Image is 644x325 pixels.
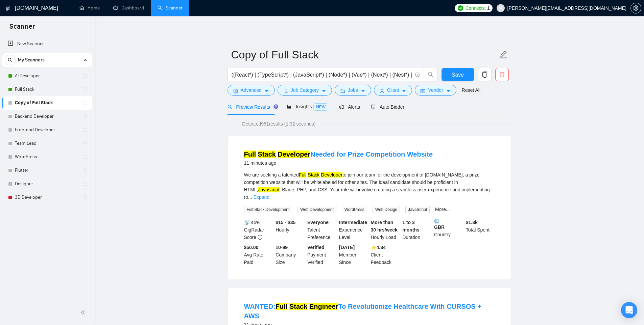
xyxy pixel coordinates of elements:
[405,206,430,213] span: JavaScript
[487,4,490,12] span: 1
[15,69,79,83] a: AI Developer
[83,141,89,146] span: holder
[15,137,79,150] a: Team Lead
[442,68,474,81] button: Save
[15,83,79,96] a: Full Stack
[452,71,464,79] span: Save
[5,55,16,65] button: search
[15,110,79,123] a: Backend Developer
[83,127,89,133] span: holder
[83,73,89,79] span: holder
[371,220,398,233] b: More than 30 hrs/week
[258,151,276,158] mark: Stack
[339,104,360,110] span: Alerts
[4,22,40,36] span: Scanner
[237,120,320,128] span: Detected 981 results (1.32 seconds)
[289,303,307,310] mark: Stack
[274,244,306,266] div: Company Size
[466,4,486,12] span: Connects:
[278,151,311,158] mark: Developer
[15,123,79,137] a: Frontend Developer
[421,88,425,93] span: idcard
[228,85,275,96] button: settingAdvancedcaret-down
[339,245,355,250] b: [DATE]
[466,220,478,225] b: $ 1.3k
[254,194,269,200] a: Expand
[231,46,498,63] input: Scanner name...
[248,194,252,200] span: ...
[6,3,10,14] img: logo
[464,219,496,241] div: Total Spent
[348,86,358,94] span: Jobs
[309,303,338,310] mark: Engineer
[83,181,89,187] span: holder
[496,72,508,78] span: delete
[435,207,450,212] a: More...
[424,68,437,81] button: search
[338,244,369,266] div: Member Since
[158,5,183,11] a: searchScanner
[80,309,87,316] span: double-left
[244,159,433,167] div: 11 minutes ago
[342,206,367,213] span: WordPress
[15,191,79,204] a: 3D Developer
[446,88,451,93] span: caret-down
[244,206,292,213] span: Full Stack Development
[287,104,328,109] span: Insights
[273,104,279,110] div: Tooltip anchor
[299,172,307,178] mark: Full
[369,219,401,241] div: Hourly Load
[402,88,406,93] span: caret-down
[264,88,269,93] span: caret-down
[278,85,332,96] button: barsJob Categorycaret-down
[228,104,276,110] span: Preview Results
[371,104,404,110] span: Auto Bidder
[306,219,338,241] div: Talent Preference
[244,220,261,225] b: 📡 41%
[387,86,399,94] span: Client
[462,86,480,94] a: Reset All
[244,245,259,250] b: $50.00
[83,154,89,160] span: holder
[495,68,509,81] button: delete
[258,235,262,240] span: info-circle
[371,105,376,109] span: robot
[283,88,288,93] span: bars
[18,53,45,67] span: My Scanners
[15,177,79,191] a: Designer
[424,72,437,78] span: search
[276,220,295,225] b: $15 - $35
[241,86,262,94] span: Advanced
[630,5,641,11] a: setting
[307,220,329,225] b: Everyone
[79,5,100,11] a: homeHome
[308,172,319,178] mark: Stack
[339,105,344,109] span: notification
[361,88,365,93] span: caret-down
[498,6,503,10] span: user
[338,219,369,241] div: Experience Level
[276,245,288,250] b: 10-99
[15,164,79,177] a: Flutter
[499,50,508,59] span: edit
[478,68,492,81] button: copy
[83,100,89,106] span: holder
[306,244,338,266] div: Payment Verified
[274,219,306,241] div: Hourly
[340,88,345,93] span: folder
[233,88,238,93] span: setting
[369,244,401,266] div: Client Feedback
[5,58,15,62] span: search
[371,245,386,250] b: ⭐️ 4.34
[2,53,92,204] li: My Scanners
[380,88,384,93] span: user
[276,303,288,310] mark: Full
[433,219,464,241] div: Country
[83,168,89,173] span: holder
[244,151,256,158] mark: Full
[374,85,412,96] button: userClientcaret-down
[373,206,400,213] span: Web Design
[83,114,89,119] span: holder
[631,5,641,11] span: setting
[401,219,433,241] div: Duration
